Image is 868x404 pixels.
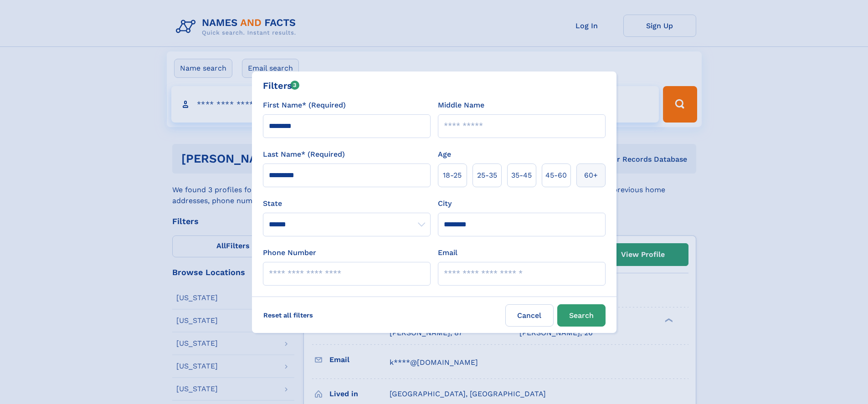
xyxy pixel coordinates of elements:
[263,79,300,92] div: Filters
[557,304,606,327] button: Search
[438,198,452,209] label: City
[545,170,567,181] span: 45‑60
[584,170,598,181] span: 60+
[438,247,457,258] label: Email
[477,170,497,181] span: 25‑35
[443,170,462,181] span: 18‑25
[505,304,554,327] label: Cancel
[511,170,532,181] span: 35‑45
[438,100,484,111] label: Middle Name
[257,304,319,326] label: Reset all filters
[263,247,316,258] label: Phone Number
[438,149,451,160] label: Age
[263,149,345,160] label: Last Name* (Required)
[263,198,431,209] label: State
[263,100,346,111] label: First Name* (Required)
